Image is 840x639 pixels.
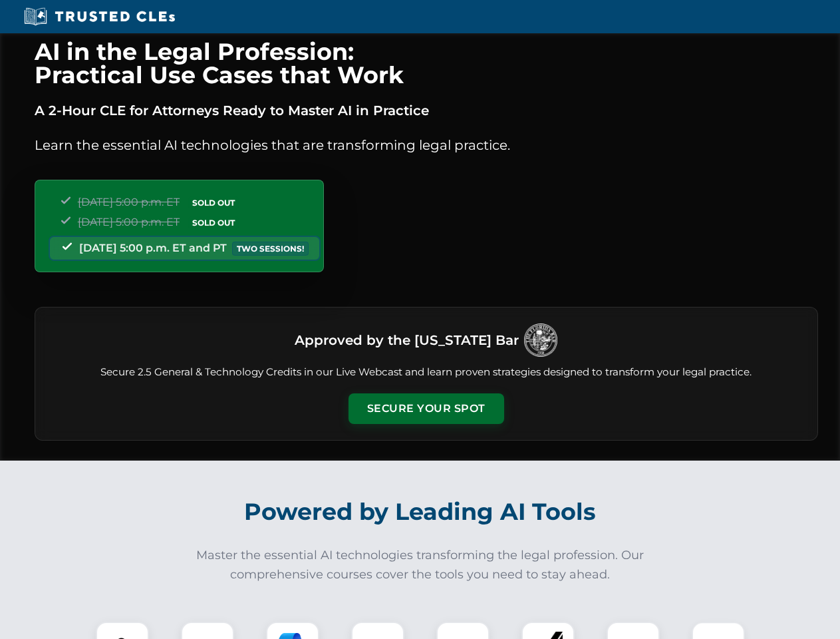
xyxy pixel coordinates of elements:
h2: Powered by Leading AI Tools [52,489,789,535]
p: Learn the essential AI technologies that are transforming legal practice. [35,134,818,156]
p: Master the essential AI technologies transforming the legal profession. Our comprehensive courses... [188,546,653,584]
p: A 2-Hour CLE for Attorneys Ready to Master AI in Practice [35,100,818,121]
span: [DATE] 5:00 p.m. ET [78,196,180,208]
span: [DATE] 5:00 p.m. ET [78,216,180,228]
button: Secure Your Spot [349,393,504,424]
p: Secure 2.5 General & Technology Credits in our Live Webcast and learn proven strategies designed ... [51,365,801,380]
img: Logo [524,323,557,357]
span: SOLD OUT [188,196,239,210]
span: SOLD OUT [188,216,239,230]
h1: AI in the Legal Profession: Practical Use Cases that Work [35,40,818,87]
img: Trusted CLEs [20,7,179,27]
h3: Approved by the [US_STATE] Bar [295,328,519,352]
